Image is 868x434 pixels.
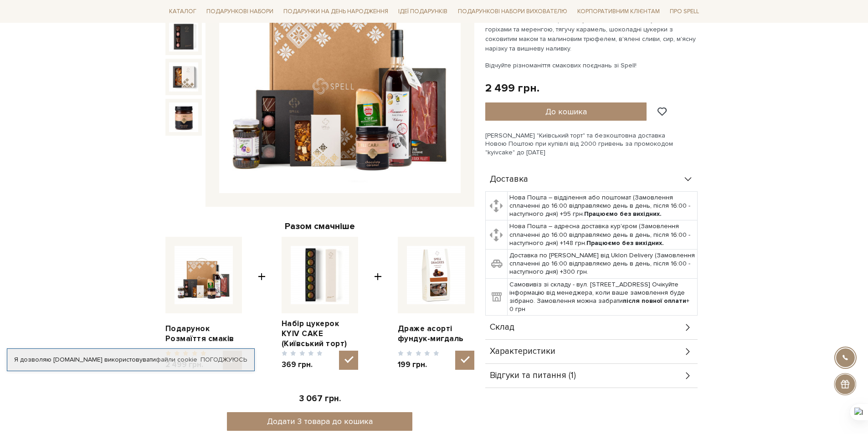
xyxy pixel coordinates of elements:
[395,5,451,19] a: Ідеї подарунків
[258,237,266,370] span: +
[7,356,254,364] div: Я дозволяю [DOMAIN_NAME] використовувати
[398,324,474,344] a: Драже асорті фундук-мигдаль
[485,15,699,53] p: Що ви знайдете в наборі: плитку молочного шоколаду KYIV з горіхами та меренгою, тягучу карамель, ...
[200,356,247,364] a: Погоджуюсь
[508,278,698,316] td: Самовивіз зі складу - вул. [STREET_ADDRESS] Очікуйте інформацію від менеджера, коли ваше замовлен...
[374,237,382,370] span: +
[165,324,242,344] a: Подарунок Розмаїття смаків
[282,360,323,370] span: 369 грн.
[485,61,699,70] p: Відчуйте різноманіття смакових поєднань зі Spell!
[175,246,233,304] img: Подарунок Розмаїття смаків
[485,132,703,157] div: [PERSON_NAME] "Київський торт" та безкоштовна доставка Новою Поштою при купівлі від 2000 гривень ...
[398,360,439,370] span: 199 грн.
[490,347,555,356] span: Характеристики
[407,246,465,304] img: Драже асорті фундук-мигдаль
[584,210,662,218] b: Працюємо без вихідних.
[282,319,358,349] a: Набір цукерок KYIV CAKE (Київський торт)
[299,393,341,404] span: 3 067 грн.
[490,372,576,380] span: Відгуки та питання (1)
[666,5,703,19] a: Про Spell
[574,4,663,19] a: Корпоративним клієнтам
[490,175,528,184] span: Доставка
[508,191,698,220] td: Нова Пошта – відділення або поштомат (Замовлення сплаченні до 16:00 відправляємо день в день, піс...
[227,412,412,431] button: Додати 3 товара до кошика
[454,4,571,19] a: Подарункові набори вихователю
[508,250,698,279] td: Доставка по [PERSON_NAME] від Uklon Delivery (Замовлення сплаченні до 16:00 відправляємо день в д...
[156,356,197,363] a: файли cookie
[165,220,474,232] div: Разом смачніше
[169,102,198,132] img: Подарунок Розмаїття смаків
[280,5,392,19] a: Подарунки на День народження
[623,297,686,305] b: після повної оплати
[485,102,647,121] button: До кошика
[490,323,514,332] span: Склад
[508,220,698,250] td: Нова Пошта – адресна доставка кур'єром (Замовлення сплаченні до 16:00 відправляємо день в день, п...
[169,62,198,92] img: Подарунок Розмаїття смаків
[291,246,349,304] img: Набір цукерок KYIV CAKE (Київський торт)
[165,5,200,19] a: Каталог
[545,107,587,117] span: До кошика
[586,239,664,247] b: Працюємо без вихідних.
[169,22,198,51] img: Подарунок Розмаїття смаків
[203,5,277,19] a: Подарункові набори
[485,81,539,95] div: 2 499 грн.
